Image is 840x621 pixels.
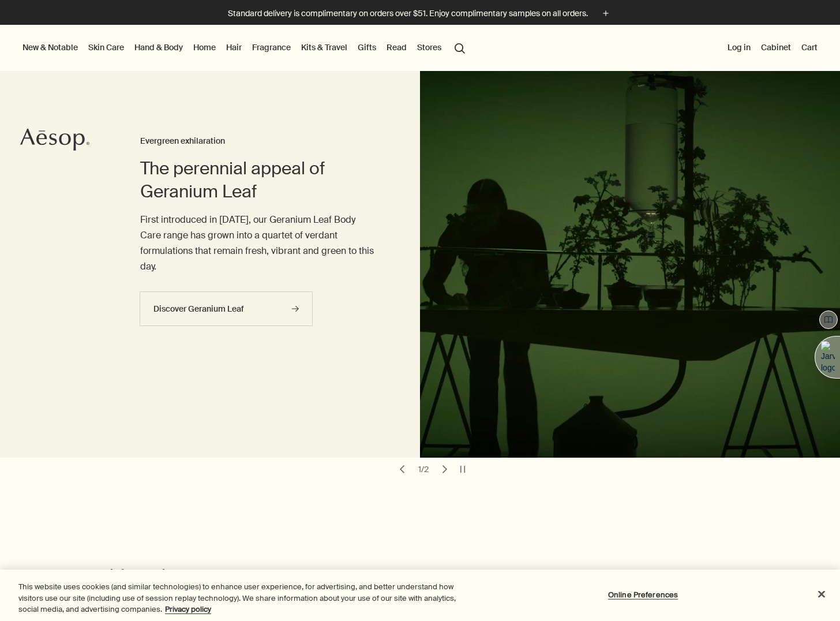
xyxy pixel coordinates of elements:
a: Skin Care [86,40,126,55]
a: Discover Geranium Leaf [140,291,313,326]
div: This website uses cookies (and similar technologies) to enhance user experience, for advertising,... [18,581,462,615]
button: Stores [415,40,444,55]
button: Cart [799,40,820,55]
a: Kits & Travel [299,40,350,55]
p: First introduced in [DATE], our Geranium Leaf Body Care range has grown into a quartet of verdant... [140,212,374,275]
p: Standard delivery is complimentary on orders over $51. Enjoy complimentary samples on all orders. [228,8,588,20]
nav: supplementary [725,25,820,71]
a: Aesop [20,128,89,154]
button: pause [455,461,471,477]
h2: Favoured formulations [46,567,288,590]
svg: Aesop [20,128,89,151]
button: next slide [437,461,453,477]
h2: The perennial appeal of Geranium Leaf [140,157,374,203]
button: Close [809,581,834,607]
button: Standard delivery is complimentary on orders over $51. Enjoy complimentary samples on all orders. [228,7,612,20]
h3: Evergreen exhilaration [140,134,374,148]
button: Online Preferences, Opens the preference center dialog [607,583,679,606]
a: More information about your privacy, opens in a new tab [165,604,211,614]
div: 1 / 2 [415,464,432,474]
a: Read [384,40,409,55]
button: New & Notable [20,40,80,55]
a: Home [191,40,218,55]
a: Hair [224,40,244,55]
a: Hand & Body [132,40,185,55]
a: Gifts [355,40,378,55]
a: Cabinet [759,40,793,55]
nav: primary [20,25,470,71]
a: Fragrance [250,40,293,55]
button: previous slide [394,461,410,477]
button: Log in [725,40,753,55]
button: Open search [449,36,470,58]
